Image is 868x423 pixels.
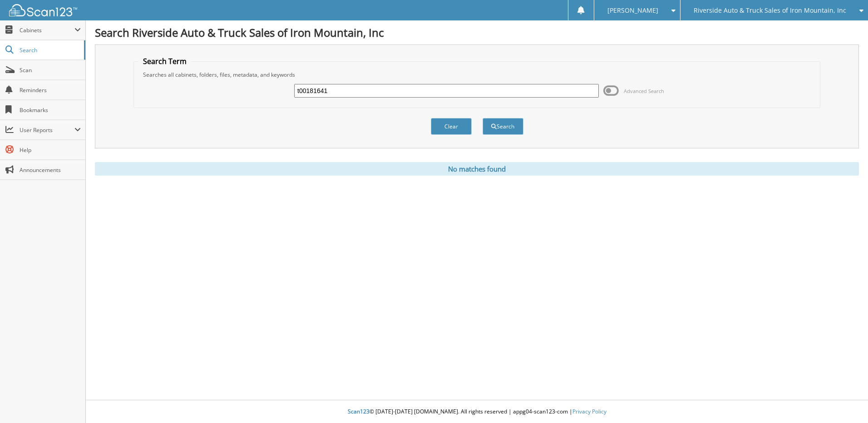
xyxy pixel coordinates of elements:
[20,46,79,54] span: Search
[572,408,607,415] a: Privacy Policy
[20,126,74,134] span: User Reports
[9,4,77,16] img: scan123-logo-white.svg
[624,88,664,94] span: Advanced Search
[483,118,523,135] button: Search
[86,401,868,423] div: © [DATE]-[DATE] [DOMAIN_NAME]. All rights reserved | appg04-scan123-com |
[138,71,815,79] div: Searches all cabinets, folders, files, metadata, and keywords
[95,25,859,40] h1: Search Riverside Auto & Truck Sales of Iron Mountain, Inc
[20,66,81,74] span: Scan
[348,408,370,415] span: Scan123
[823,379,868,423] iframe: Chat Widget
[607,8,658,13] span: [PERSON_NAME]
[20,166,81,174] span: Announcements
[20,146,81,154] span: Help
[694,8,846,13] span: Riverside Auto & Truck Sales of Iron Mountain, Inc
[20,26,74,34] span: Cabinets
[95,162,859,176] div: No matches found
[431,118,472,135] button: Clear
[138,56,191,66] legend: Search Term
[20,86,81,94] span: Reminders
[20,106,81,114] span: Bookmarks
